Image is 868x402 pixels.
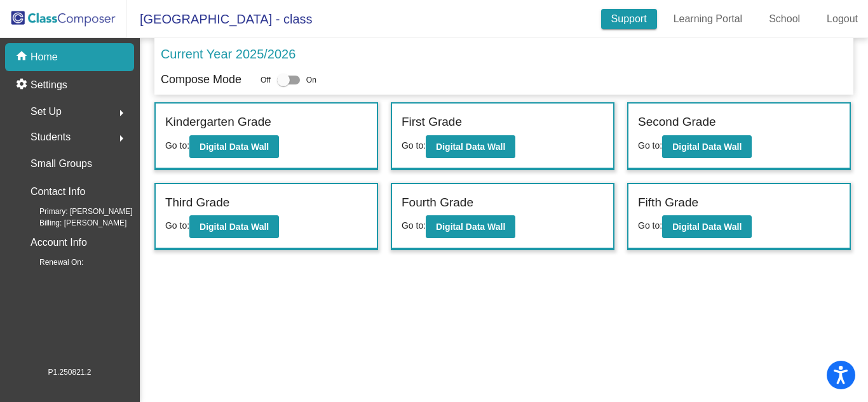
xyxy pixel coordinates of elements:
[662,215,752,238] button: Digital Data Wall
[436,222,505,232] b: Digital Data Wall
[817,9,868,29] a: Logout
[436,142,505,152] b: Digital Data Wall
[426,135,515,158] button: Digital Data Wall
[165,220,189,231] span: Go to:
[31,128,71,146] span: Students
[114,131,129,146] mat-icon: arrow_right
[19,257,83,268] span: Renewal On:
[402,140,426,151] span: Go to:
[601,9,657,29] a: Support
[672,222,742,232] b: Digital Data Wall
[200,222,269,232] b: Digital Data Wall
[759,9,810,29] a: School
[161,44,295,64] p: Current Year 2025/2026
[31,183,85,201] p: Contact Info
[165,194,229,212] label: Third Grade
[15,50,31,65] mat-icon: home
[638,194,698,212] label: Fifth Grade
[426,215,515,238] button: Digital Data Wall
[114,105,129,121] mat-icon: arrow_right
[402,220,426,231] span: Go to:
[165,140,189,151] span: Go to:
[638,220,662,231] span: Go to:
[31,50,58,65] p: Home
[662,135,752,158] button: Digital Data Wall
[19,217,126,229] span: Billing: [PERSON_NAME]
[200,142,269,152] b: Digital Data Wall
[31,77,67,93] p: Settings
[31,103,62,121] span: Set Up
[189,135,279,158] button: Digital Data Wall
[402,113,462,131] label: First Grade
[31,155,92,173] p: Small Groups
[672,142,742,152] b: Digital Data Wall
[638,113,716,131] label: Second Grade
[19,206,133,217] span: Primary: [PERSON_NAME]
[663,9,753,29] a: Learning Portal
[638,140,662,151] span: Go to:
[127,9,313,29] span: [GEOGRAPHIC_DATA] - class
[261,74,271,86] span: Off
[306,74,316,86] span: On
[161,71,241,88] p: Compose Mode
[189,215,279,238] button: Digital Data Wall
[402,194,473,212] label: Fourth Grade
[31,234,87,251] p: Account Info
[15,77,31,93] mat-icon: settings
[165,113,271,131] label: Kindergarten Grade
